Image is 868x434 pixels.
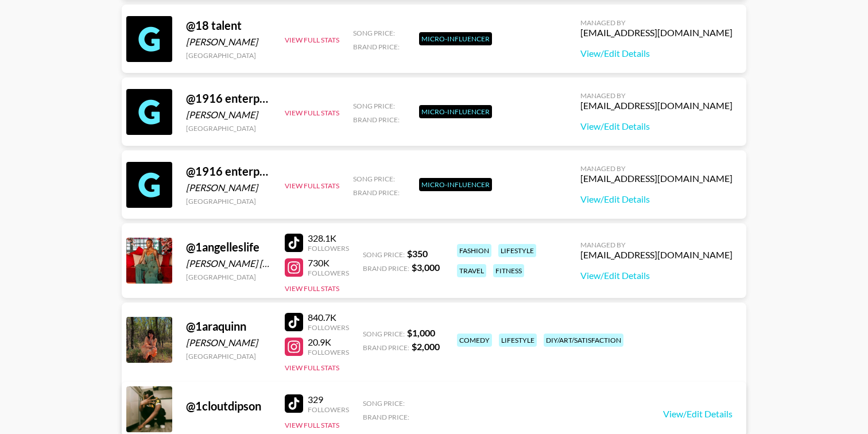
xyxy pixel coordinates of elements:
div: Followers [308,323,349,332]
span: Brand Price: [353,188,400,197]
strong: $ 1,000 [407,327,435,338]
div: lifestyle [498,244,536,257]
div: 329 [308,394,349,405]
div: [EMAIL_ADDRESS][DOMAIN_NAME] [580,100,733,111]
div: [GEOGRAPHIC_DATA] [186,51,271,60]
span: Song Price: [363,330,405,338]
button: View Full Stats [285,181,339,190]
button: View Full Stats [285,284,339,293]
a: View/Edit Details [580,121,733,132]
div: fashion [457,244,491,257]
strong: $ 350 [407,248,428,259]
div: Followers [308,269,349,277]
div: 328.1K [308,232,349,244]
div: [EMAIL_ADDRESS][DOMAIN_NAME] [580,249,733,261]
button: View Full Stats [285,421,339,429]
div: diy/art/satisfaction [544,334,623,347]
button: View Full Stats [285,36,339,44]
button: View Full Stats [285,108,339,117]
strong: $ 2,000 [412,341,440,352]
div: Managed By [580,241,733,249]
div: [GEOGRAPHIC_DATA] [186,124,271,133]
span: Brand Price: [363,264,409,273]
div: @ 18 talent [186,18,271,33]
div: Followers [308,348,349,356]
div: [EMAIL_ADDRESS][DOMAIN_NAME] [580,173,733,184]
div: Managed By [580,164,733,173]
div: [GEOGRAPHIC_DATA] [186,352,271,361]
div: @ 1916 enterprises 2.0 llc [186,91,271,106]
div: 20.9K [308,336,349,348]
span: Song Price: [353,29,395,37]
div: lifestyle [499,334,537,347]
a: View/Edit Details [663,408,733,420]
div: comedy [457,334,492,347]
span: Brand Price: [353,42,400,51]
div: [GEOGRAPHIC_DATA] [186,273,271,281]
button: View Full Stats [285,363,339,372]
a: View/Edit Details [580,48,733,59]
div: [PERSON_NAME] [186,337,271,348]
div: fitness [493,264,524,277]
div: 840.7K [308,312,349,323]
div: @ 1araquinn [186,319,271,334]
div: travel [457,264,486,277]
div: Micro-Influencer [419,32,492,45]
div: @ 1cloutdipson [186,399,271,413]
strong: $ 3,000 [412,262,440,273]
div: @ 1angelleslife [186,240,271,254]
div: Micro-Influencer [419,178,492,191]
div: Managed By [580,91,733,100]
div: 730K [308,257,349,269]
div: [PERSON_NAME] [186,182,271,193]
div: [EMAIL_ADDRESS][DOMAIN_NAME] [580,27,733,38]
div: [PERSON_NAME] [186,36,271,48]
div: Followers [308,405,349,414]
span: Brand Price: [353,115,400,124]
div: @ 1916 enterprises 2.0 llc [186,164,271,179]
span: Song Price: [353,102,395,110]
span: Brand Price: [363,413,409,421]
a: View/Edit Details [580,193,733,205]
div: [PERSON_NAME] [186,109,271,121]
span: Song Price: [363,250,405,259]
span: Song Price: [353,175,395,183]
a: View/Edit Details [580,270,733,281]
div: Followers [308,244,349,253]
span: Brand Price: [363,343,409,352]
div: Managed By [580,18,733,27]
div: [GEOGRAPHIC_DATA] [186,197,271,206]
span: Song Price: [363,399,405,408]
div: Micro-Influencer [419,105,492,118]
div: [PERSON_NAME] [PERSON_NAME] [186,258,271,269]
